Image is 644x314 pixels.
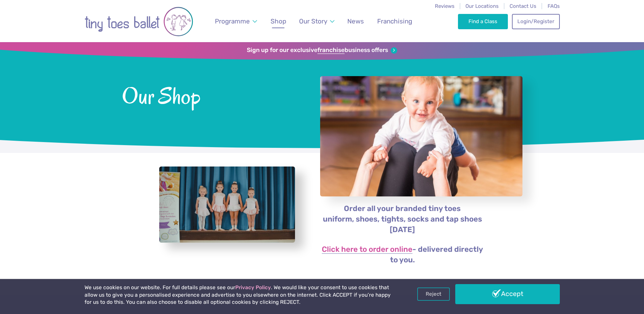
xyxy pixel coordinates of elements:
span: Shop [271,17,286,25]
a: Find a Class [458,14,508,29]
a: Accept [455,284,560,304]
a: Programme [211,13,260,29]
span: Franchising [377,17,412,25]
span: News [347,17,364,25]
a: Reviews [435,3,455,9]
a: Click here to order online [322,246,412,254]
a: Our Story [296,13,337,29]
a: View full-size image [159,167,295,243]
a: Reject [417,287,450,300]
span: Programme [215,17,250,25]
span: Our Story [299,17,327,25]
a: Our Locations [465,3,499,9]
p: We use cookies on our website. For full details please see our . We would like your consent to us... [85,284,393,306]
a: Sign up for our exclusivefranchisebusiness offers [247,47,397,54]
a: Shop [267,13,289,29]
a: Franchising [374,13,415,29]
img: tiny toes ballet [85,4,193,39]
a: FAQs [548,3,560,9]
a: Contact Us [510,3,536,9]
a: Login/Register [512,14,559,29]
a: Privacy Policy [235,284,271,291]
p: Order all your branded tiny toes uniform, shoes, tights, socks and tap shoes [DATE] [320,204,485,235]
p: - delivered directly to you. [320,244,485,265]
a: News [344,13,367,29]
strong: franchise [317,47,345,54]
span: Our Shop [122,81,302,109]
